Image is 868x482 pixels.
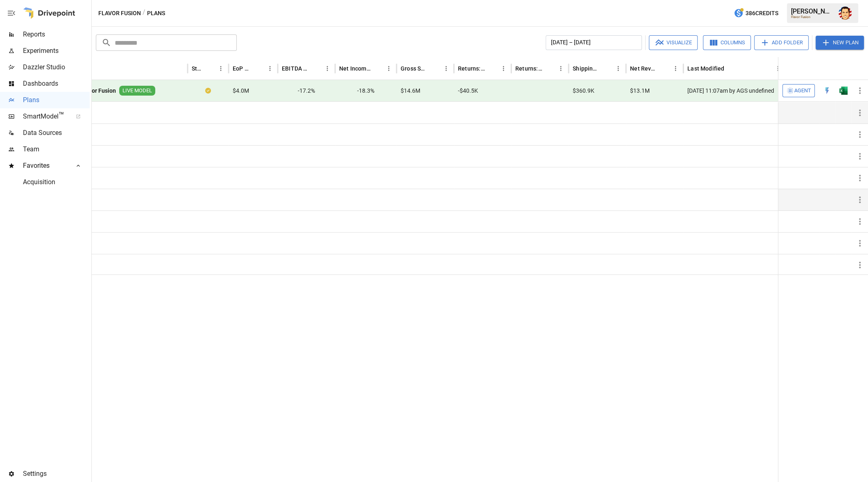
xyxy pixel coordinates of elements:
[205,87,211,95] div: Your plan has changes in Excel that are not reflected in the Drivepoint Data Warehouse, select "S...
[143,8,145,18] div: /
[658,63,670,74] button: Sort
[823,87,831,95] div: Open in Quick Edit
[98,8,141,18] button: Flavor Fusion
[630,87,650,95] span: $13.1M
[233,87,249,95] span: $4.0M
[649,35,698,50] button: Visualize
[264,63,276,74] button: EoP Cash column menu
[573,65,600,72] div: Shipping Income
[746,8,778,18] span: 386 Credits
[23,128,90,138] span: Data Sources
[322,63,333,74] button: EBITDA Margin column menu
[23,95,90,105] span: Plans
[282,65,309,72] div: EBITDA Margin
[310,63,322,74] button: Sort
[612,63,624,74] button: Shipping Income column menu
[458,65,485,72] div: Returns: Wholesale
[857,63,868,74] button: Sort
[834,2,857,25] button: Austin Gardner-Smith
[515,65,543,72] div: Returns: Retail
[498,63,509,74] button: Returns: Wholesale column menu
[730,6,782,21] button: 386Credits
[401,65,428,72] div: Gross Sales
[782,84,815,97] button: Agent
[429,63,440,74] button: Sort
[839,87,848,95] div: Open in Excel
[687,65,724,72] div: Last Modified
[339,65,371,72] div: Net Income Margin
[839,87,848,95] img: excel-icon.76473adf.svg
[215,63,227,74] button: Status column menu
[383,63,394,74] button: Net Income Margin column menu
[791,7,834,15] div: [PERSON_NAME]
[670,63,681,74] button: Net Revenue column menu
[59,110,64,121] span: ™
[23,30,90,39] span: Reports
[703,35,751,50] button: Columns
[440,63,452,74] button: Gross Sales column menu
[601,63,612,74] button: Sort
[23,62,90,72] span: Dazzler Studio
[573,87,594,95] span: $360.9K
[725,63,737,74] button: Sort
[486,63,498,74] button: Sort
[546,35,642,50] button: [DATE] – [DATE]
[754,35,809,50] button: Add Folder
[23,161,67,171] span: Favorites
[192,65,203,72] div: Status
[401,87,420,95] span: $14.6M
[555,63,567,74] button: Returns: Retail column menu
[298,87,315,95] span: -17.2%
[23,112,67,121] span: SmartModel
[544,63,555,74] button: Sort
[839,7,852,20] img: Austin Gardner-Smith
[458,87,478,95] span: -$40.5K
[253,63,264,74] button: Sort
[204,63,215,74] button: Sort
[357,87,374,95] span: -18.3%
[23,79,90,89] span: Dashboards
[794,86,811,96] span: Agent
[791,15,834,19] div: Flavor Fusion
[23,46,90,56] span: Experiments
[823,87,831,95] img: quick-edit-flash.b8aec18c.svg
[683,80,786,102] div: [DATE] 11:07am by AGS undefined
[119,87,155,95] span: LIVE MODEL
[772,63,784,74] button: Last Modified column menu
[23,177,90,187] span: Acquisition
[816,36,864,50] button: New Plan
[23,144,90,154] span: Team
[23,469,90,479] span: Settings
[630,65,657,72] div: Net Revenue
[233,65,252,72] div: EoP Cash
[372,63,383,74] button: Sort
